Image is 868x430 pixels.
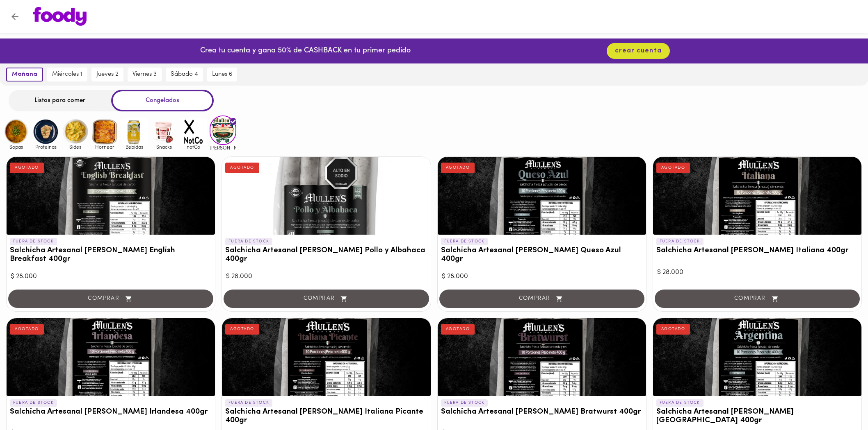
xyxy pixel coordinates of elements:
[11,272,211,281] div: $ 28.000
[3,144,30,149] span: Sopas
[657,268,857,277] div: $ 28.000
[7,318,215,396] div: Salchicha Artesanal Mullens Irlandesa 400gr
[132,71,157,78] span: viernes 3
[121,118,148,145] img: Bebidas
[442,272,642,281] div: $ 28.000
[10,408,212,416] h3: Salchicha Artesanal [PERSON_NAME] Irlandesa 400gr
[225,163,259,173] div: AGOTADO
[225,408,427,425] h3: Salchicha Artesanal [PERSON_NAME] Italiana Picante 400gr
[656,247,858,255] h3: Salchicha Artesanal [PERSON_NAME] Italiana 400gr
[128,68,162,81] button: viernes 3
[151,118,177,145] img: Snacks
[438,157,646,235] div: Salchicha Artesanal Mullens Queso Azul 400gr
[207,68,237,81] button: lunes 6
[166,68,203,81] button: sábado 4
[10,399,57,407] p: FUERA DE STOCK
[653,318,861,396] div: Salchicha Artesanal Mullens Argentina 400gr
[10,324,44,335] div: AGOTADO
[656,163,690,173] div: AGOTADO
[226,272,426,281] div: $ 28.000
[212,71,232,78] span: lunes 6
[200,46,411,57] p: Crea tu cuenta y gana 50% de CASHBACK en tu primer pedido
[32,144,59,149] span: Proteinas
[3,118,30,145] img: Sopas
[210,115,236,145] img: mullens
[441,324,475,335] div: AGOTADO
[225,238,272,245] p: FUERA DE STOCK
[121,144,148,149] span: Bebidas
[111,90,214,111] div: Congelados
[12,71,37,78] span: mañana
[96,71,119,78] span: jueves 2
[210,145,236,150] span: [PERSON_NAME]
[222,157,430,235] div: Salchicha Artesanal Mullens Pollo y Albahaca 400gr
[33,7,87,26] img: logo.png
[52,71,82,78] span: miércoles 1
[656,324,690,335] div: AGOTADO
[47,68,87,81] button: miércoles 1
[171,71,198,78] span: sábado 4
[615,47,662,55] span: crear cuenta
[438,318,646,396] div: Salchicha Artesanal Mullens Bratwurst 400gr
[180,118,207,145] img: notCo
[441,399,488,407] p: FUERA DE STOCK
[656,408,858,425] h3: Salchicha Artesanal [PERSON_NAME] [GEOGRAPHIC_DATA] 400gr
[7,157,215,235] div: Salchicha Artesanal Mullens English Breakfast 400gr
[91,144,118,149] span: Hornear
[441,247,643,264] h3: Salchicha Artesanal [PERSON_NAME] Queso Azul 400gr
[9,90,111,111] div: Listos para comer
[225,324,259,335] div: AGOTADO
[5,7,25,27] button: Volver
[441,408,643,416] h3: Salchicha Artesanal [PERSON_NAME] Bratwurst 400gr
[225,247,427,264] h3: Salchicha Artesanal [PERSON_NAME] Pollo y Albahaca 400gr
[441,238,488,245] p: FUERA DE STOCK
[91,118,118,145] img: Hornear
[10,163,44,173] div: AGOTADO
[222,318,430,396] div: Salchicha Artesanal Mullens Italiana Picante 400gr
[441,163,475,173] div: AGOTADO
[225,399,272,407] p: FUERA DE STOCK
[32,118,59,145] img: Proteinas
[62,144,89,149] span: Sides
[656,238,704,245] p: FUERA DE STOCK
[151,144,177,149] span: Snacks
[607,43,670,59] button: crear cuenta
[6,68,43,81] button: mañana
[10,247,212,264] h3: Salchicha Artesanal [PERSON_NAME] English Breakfast 400gr
[656,399,704,407] p: FUERA DE STOCK
[10,238,57,245] p: FUERA DE STOCK
[820,382,860,422] iframe: Messagebird Livechat Widget
[91,68,123,81] button: jueves 2
[62,118,89,145] img: Sides
[180,144,207,149] span: notCo
[653,157,861,235] div: Salchicha Artesanal Mullens Italiana 400gr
